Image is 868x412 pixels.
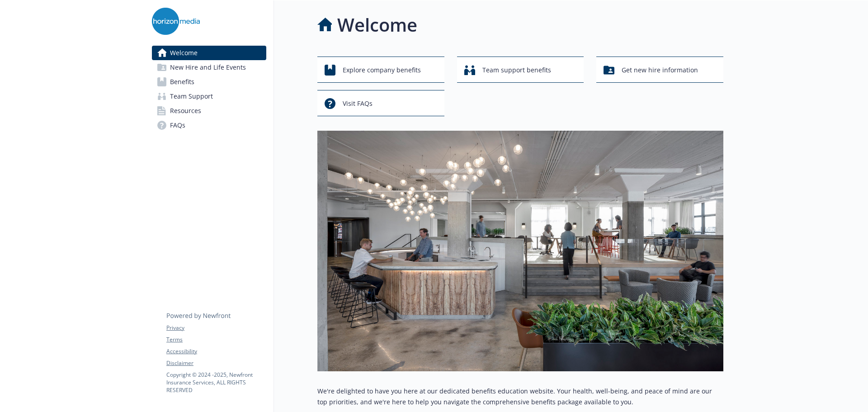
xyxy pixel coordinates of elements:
[170,118,185,133] span: FAQs
[343,62,421,79] span: Explore company benefits
[152,118,266,133] a: FAQs
[152,104,266,118] a: Resources
[317,57,444,83] button: Explore company benefits
[166,371,266,394] p: Copyright © 2024 - 2025 , Newfront Insurance Services, ALL RIGHTS RESERVED
[317,131,723,371] img: overview page banner
[166,347,266,355] a: Accessibility
[317,386,723,407] p: We're delighted to have you here at our dedicated benefits education website. Your health, well-b...
[166,359,266,367] a: Disclaimer
[317,90,444,116] button: Visit FAQs
[482,62,551,79] span: Team support benefits
[166,336,266,344] a: Terms
[166,324,266,332] a: Privacy
[457,57,584,83] button: Team support benefits
[170,104,201,118] span: Resources
[170,89,213,104] span: Team Support
[152,75,266,89] a: Benefits
[152,60,266,75] a: New Hire and Life Events
[170,46,198,60] span: Welcome
[596,57,723,83] button: Get new hire information
[152,89,266,104] a: Team Support
[343,95,373,112] span: Visit FAQs
[170,60,246,75] span: New Hire and Life Events
[622,62,698,79] span: Get new hire information
[152,46,266,60] a: Welcome
[170,75,194,89] span: Benefits
[337,11,417,38] h1: Welcome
